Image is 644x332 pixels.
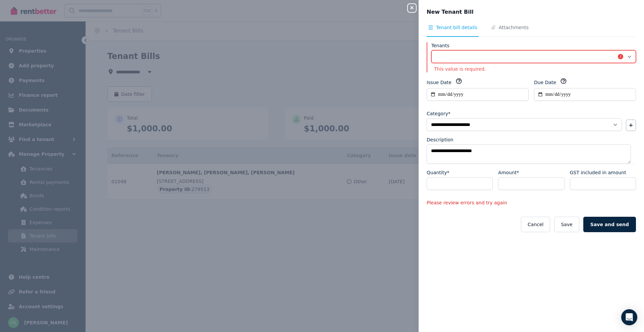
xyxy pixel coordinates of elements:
nav: Tabs [427,24,636,37]
span: Tenant bill details [436,24,477,31]
label: GST included in amount [570,169,626,176]
label: Quantity* [427,169,449,176]
label: Tenants [431,42,449,49]
label: Issue Date [427,79,451,86]
span: Attachments [499,24,529,31]
label: Description [427,136,453,143]
p: This value is required. [431,66,636,72]
button: Save [554,217,579,232]
label: Due Date [534,79,556,86]
label: Category* [427,110,450,117]
p: Please review errors and try again [427,199,636,206]
button: Cancel [521,217,550,232]
span: New Tenant Bill [427,8,474,16]
button: Save and send [583,217,636,232]
label: Amount* [498,169,519,176]
div: Open Intercom Messenger [621,309,637,325]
